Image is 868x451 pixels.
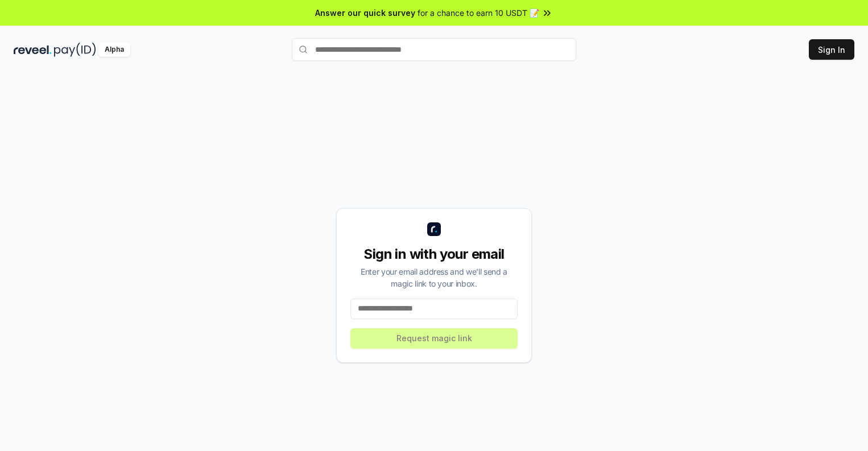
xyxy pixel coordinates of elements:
[54,43,96,57] img: pay_id
[98,43,130,57] div: Alpha
[809,39,854,60] button: Sign In
[350,245,518,263] div: Sign in with your email
[315,7,415,19] span: Answer our quick survey
[427,222,441,236] img: logo_small
[350,266,518,289] div: Enter your email address and we’ll send a magic link to your inbox.
[14,43,52,57] img: reveel_dark
[418,7,539,19] span: for a chance to earn 10 USDT 📝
